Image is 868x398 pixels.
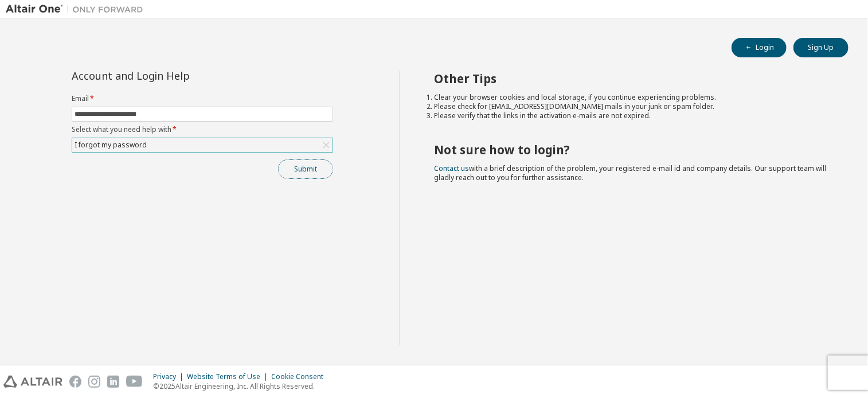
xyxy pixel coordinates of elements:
[72,125,333,134] label: Select what you need help with
[72,94,333,103] label: Email
[72,138,333,152] div: I forgot my password
[271,372,330,381] div: Cookie Consent
[153,381,330,391] p: © 2025 Altair Engineering, Inc. All Rights Reserved.
[435,93,828,102] li: Clear your browser cookies and local storage, if you continue experiencing problems.
[793,38,849,57] button: Sign Up
[435,102,828,111] li: Please check for [EMAIL_ADDRESS][DOMAIN_NAME] mails in your junk or spam folder.
[187,372,271,381] div: Website Terms of Use
[6,3,149,15] img: Altair One
[732,38,787,57] button: Login
[88,376,100,388] img: instagram.svg
[107,376,119,388] img: linkedin.svg
[435,163,470,173] a: Contact us
[3,376,62,388] img: altair_logo.svg
[72,71,281,80] div: Account and Login Help
[435,111,828,120] li: Please verify that the links in the activation e-mails are not expired.
[435,71,828,86] h2: Other Tips
[73,139,148,151] div: I forgot my password
[435,163,827,182] span: with a brief description of the problem, your registered e-mail id and company details. Our suppo...
[153,372,187,381] div: Privacy
[126,376,143,388] img: youtube.svg
[69,376,81,388] img: facebook.svg
[435,142,828,157] h2: Not sure how to login?
[278,159,333,179] button: Submit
